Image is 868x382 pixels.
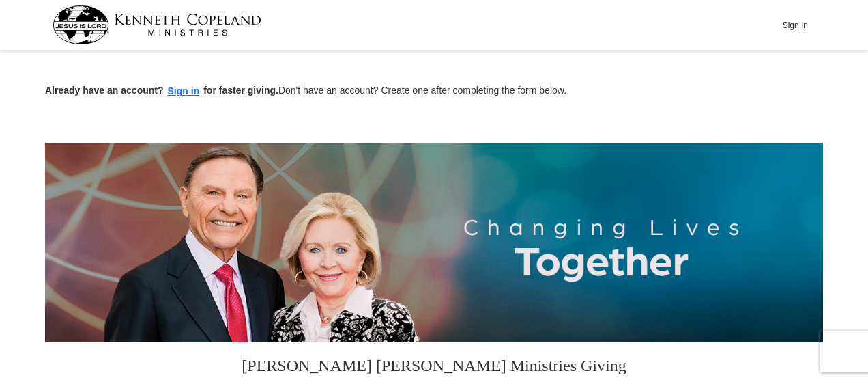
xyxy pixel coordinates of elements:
[45,85,278,96] strong: Already have an account? for faster giving.
[53,5,261,44] img: kcm-header-logo.svg
[775,14,815,36] button: Sign In
[164,83,204,99] button: Sign in
[45,83,823,99] p: Don't have an account? Create one after completing the form below.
